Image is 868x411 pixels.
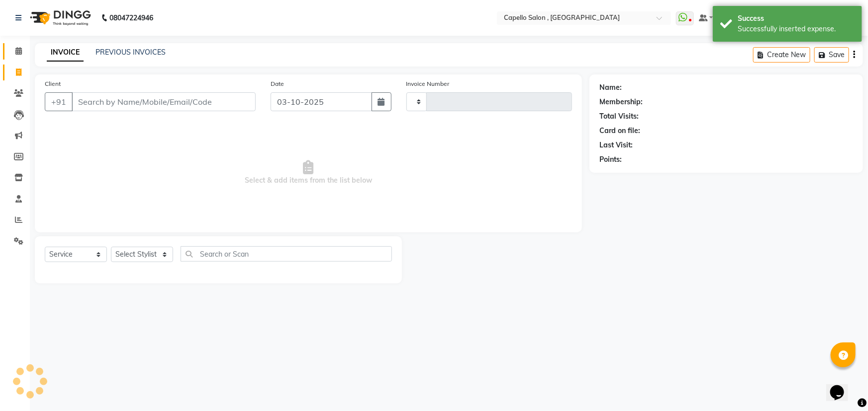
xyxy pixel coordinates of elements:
button: +91 [45,92,73,111]
div: Card on file: [599,126,640,136]
label: Date [271,79,284,88]
iframe: chat widget [826,371,858,401]
label: Invoice Number [406,79,450,88]
button: Save [814,47,849,63]
div: Membership: [599,97,643,107]
div: Success [738,13,855,24]
img: logo [25,4,94,32]
div: Points: [599,154,622,165]
input: Search by Name/Mobile/Email/Code [72,92,256,111]
div: Successfully inserted expense. [738,24,855,34]
div: Last Visit: [599,140,633,150]
div: Total Visits: [599,111,639,122]
span: Select & add items from the list below [45,123,572,222]
a: INVOICE [47,44,84,62]
button: Create New [753,47,810,63]
b: 08047224946 [109,4,153,32]
label: Client [45,79,61,88]
div: Name: [599,82,622,93]
input: Search or Scan [181,246,392,262]
a: PREVIOUS INVOICES [96,48,166,57]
